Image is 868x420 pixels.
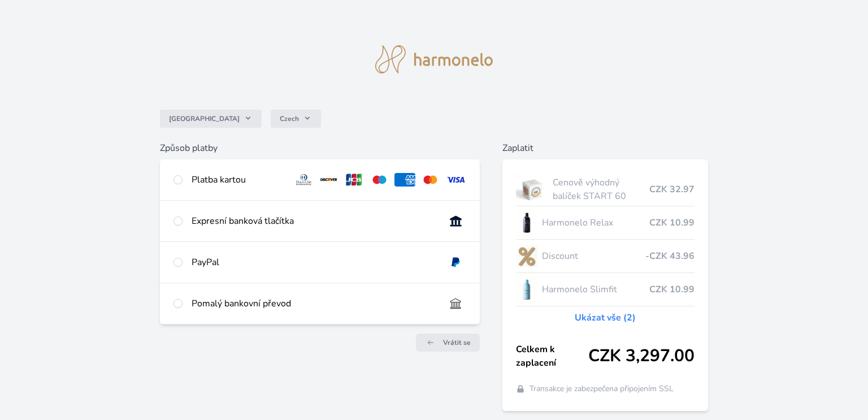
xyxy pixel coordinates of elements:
img: jcb.svg [344,173,364,187]
img: start.jpg [516,175,548,203]
button: Czech [271,110,321,128]
img: logo.svg [375,45,493,73]
span: Harmonelo Slimfit [542,283,649,296]
img: diners.svg [293,173,314,187]
span: -CZK 43.96 [645,249,695,263]
div: Platba kartou [192,173,284,187]
img: discover.svg [319,173,340,187]
span: [GEOGRAPHIC_DATA] [169,114,240,123]
div: Pomalý bankovní převod [192,297,436,310]
span: Vrátit se [443,338,471,347]
h6: Zaplatit [502,141,708,155]
img: amex.svg [394,173,415,187]
span: Harmonelo Relax [542,216,649,230]
img: CLEAN_RELAX_se_stinem_x-lo.jpg [516,209,537,237]
img: discount-lo.png [516,242,537,270]
a: Vrátit se [416,334,480,352]
span: CZK 10.99 [649,216,695,230]
span: Discount [542,249,645,263]
div: PayPal [192,256,436,269]
span: CZK 10.99 [649,283,695,296]
a: Ukázat vše (2) [575,311,636,324]
img: SLIMFIT_se_stinem_x-lo.jpg [516,275,537,304]
span: CZK 32.97 [649,183,695,196]
div: Expresní banková tlačítka [192,214,436,228]
span: Cenově výhodný balíček START 60 [553,176,649,203]
h6: Způsob platby [160,141,480,155]
img: onlineBanking_CZ.svg [445,214,466,228]
span: CZK 3,297.00 [588,346,695,366]
img: mc.svg [420,173,441,187]
img: paypal.svg [445,256,466,269]
img: bankTransfer_IBAN.svg [445,297,466,310]
span: Celkem k zaplacení [516,343,588,370]
button: [GEOGRAPHIC_DATA] [160,110,262,128]
span: Czech [280,114,299,123]
span: Transakce je zabezpečena připojením SSL [530,383,674,395]
img: maestro.svg [369,173,390,187]
img: visa.svg [445,173,466,187]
